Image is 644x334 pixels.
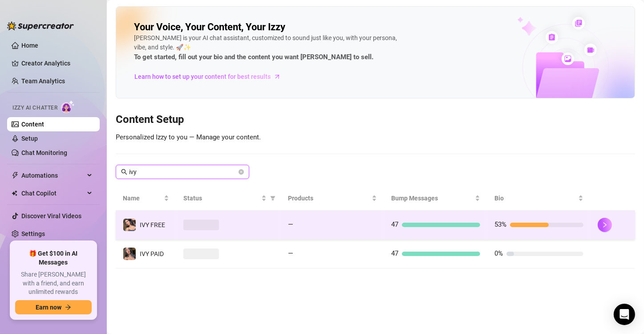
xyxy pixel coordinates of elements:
button: Earn nowarrow-right [15,300,92,314]
a: Chat Monitoring [21,149,67,156]
a: Discover Viral Videos [21,212,81,220]
span: Name [123,193,162,203]
img: logo-BBDzfeDw.svg [7,21,74,30]
span: arrow-right [65,304,71,310]
span: Izzy AI Chatter [12,104,57,112]
span: arrow-right [273,72,282,81]
span: Bio [494,193,576,203]
a: Creator Analytics [21,56,93,70]
a: Setup [21,135,38,142]
span: thunderbolt [12,172,19,179]
th: Products [281,186,384,211]
button: right [598,218,612,232]
a: Settings [21,230,45,237]
span: Bump Messages [391,193,473,203]
span: Personalized Izzy to you — Manage your content. [116,133,261,141]
span: Automations [21,168,85,183]
span: 47 [391,249,398,257]
img: IVY FREE [123,219,136,231]
span: right [602,222,608,228]
strong: To get started, fill out your bio and the content you want [PERSON_NAME] to sell. [134,53,373,61]
img: AI Chatter [61,100,75,113]
span: Status [183,193,259,203]
th: Name [116,186,176,211]
span: search [121,169,127,175]
span: — [288,249,293,257]
input: Search account [129,167,237,177]
th: Bump Messages [384,186,487,211]
span: 🎁 Get $100 in AI Messages [15,249,92,267]
span: Share [PERSON_NAME] with a friend, and earn unlimited rewards [15,270,92,297]
th: Status [176,186,281,211]
span: Learn how to set up your content for best results [134,72,271,81]
span: 53% [494,220,506,228]
span: 0% [494,249,503,257]
img: ai-chatter-content-library-cLFOSyPT.png [497,7,635,98]
a: Team Analytics [21,77,65,85]
span: — [288,220,293,228]
th: Bio [487,186,591,211]
span: Earn now [36,304,61,311]
div: [PERSON_NAME] is your AI chat assistant, customized to sound just like you, with your persona, vi... [134,33,401,63]
span: Products [288,193,370,203]
h3: Content Setup [116,113,635,127]
span: filter [268,191,277,205]
button: close-circle [239,169,244,175]
span: IVY FREE [140,221,165,228]
div: Open Intercom Messenger [614,304,635,325]
span: Chat Copilot [21,186,85,200]
span: filter [270,196,275,201]
img: IVY PAID [123,248,136,260]
a: Learn how to set up your content for best results [134,69,288,84]
a: Content [21,121,44,128]
span: IVY PAID [140,250,164,257]
img: Chat Copilot [12,190,17,196]
a: Home [21,42,38,49]
h2: Your Voice, Your Content, Your Izzy [134,21,285,33]
span: 47 [391,220,398,228]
